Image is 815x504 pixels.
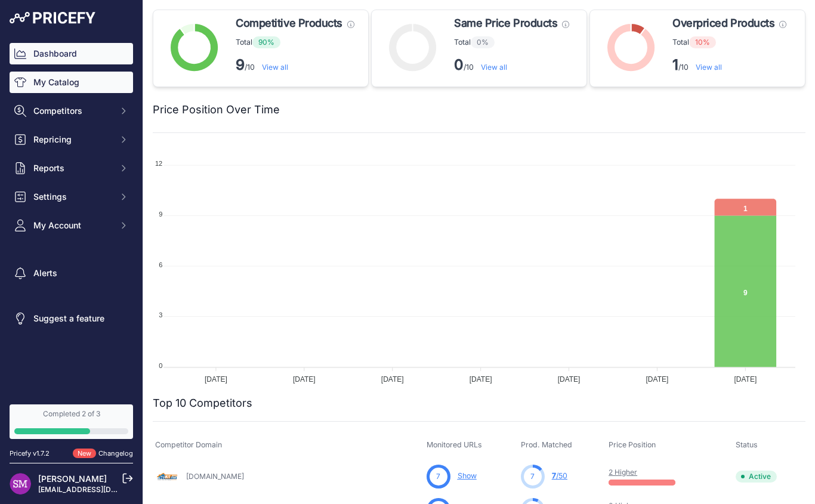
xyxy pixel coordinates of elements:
[98,449,133,457] a: Changelog
[427,440,482,449] span: Monitored URLs
[454,15,557,32] span: Same Price Products
[672,56,678,73] strong: 1
[10,404,133,439] a: Completed 2 of 3
[609,468,637,477] a: 2 Higher
[236,15,342,32] span: Competitive Products
[159,261,162,268] tspan: 6
[10,12,95,24] img: Pricefy Logo
[186,472,244,481] a: [DOMAIN_NAME]
[159,311,162,319] tspan: 3
[471,36,495,48] span: 0%
[153,395,252,412] h2: Top 10 Competitors
[672,36,786,48] p: Total
[10,72,133,93] a: My Catalog
[552,471,556,480] span: 7
[33,191,112,203] span: Settings
[558,375,581,384] tspan: [DATE]
[73,449,96,459] span: New
[10,43,133,390] nav: Sidebar
[236,55,354,75] p: /10
[236,36,354,48] p: Total
[521,440,572,449] span: Prod. Matched
[10,129,133,150] button: Repricing
[159,362,162,369] tspan: 0
[252,36,280,48] span: 90%
[155,160,162,167] tspan: 12
[10,449,50,459] div: Pricefy v1.7.2
[552,471,567,480] a: 7/50
[159,211,162,218] tspan: 9
[293,375,316,384] tspan: [DATE]
[689,36,716,48] span: 10%
[10,262,133,284] a: Alerts
[38,485,163,494] a: [EMAIL_ADDRESS][DOMAIN_NAME]
[736,440,758,449] span: Status
[381,375,404,384] tspan: [DATE]
[646,375,669,384] tspan: [DATE]
[454,55,569,75] p: /10
[696,63,722,72] a: View all
[10,43,133,64] a: Dashboard
[436,471,440,482] span: 7
[38,474,107,484] a: [PERSON_NAME]
[153,101,280,118] h2: Price Position Over Time
[33,219,112,231] span: My Account
[33,134,112,146] span: Repricing
[454,36,569,48] p: Total
[481,63,507,72] a: View all
[10,186,133,208] button: Settings
[262,63,288,72] a: View all
[454,56,464,73] strong: 0
[236,56,245,73] strong: 9
[10,100,133,122] button: Competitors
[736,471,777,483] span: Active
[530,471,535,482] span: 7
[14,409,128,419] div: Completed 2 of 3
[10,308,133,329] a: Suggest a feature
[33,105,112,117] span: Competitors
[458,471,477,480] a: Show
[609,440,656,449] span: Price Position
[470,375,492,384] tspan: [DATE]
[672,15,774,32] span: Overpriced Products
[10,215,133,236] button: My Account
[155,440,222,449] span: Competitor Domain
[672,55,786,75] p: /10
[205,375,227,384] tspan: [DATE]
[734,375,757,384] tspan: [DATE]
[10,157,133,179] button: Reports
[33,162,112,174] span: Reports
